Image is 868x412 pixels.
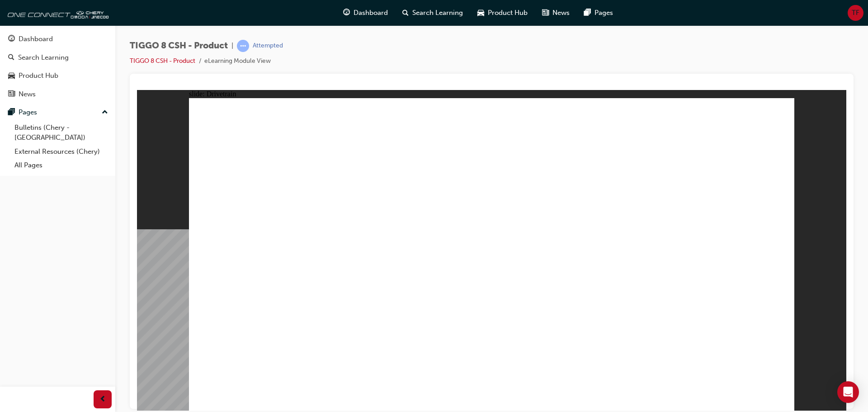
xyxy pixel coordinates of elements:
a: TIGGO 8 CSH - Product [130,57,195,65]
a: Product Hub [4,67,112,84]
a: news-iconNews [535,4,577,22]
span: prev-icon [99,394,106,405]
span: Dashboard [354,8,388,18]
a: Bulletins (Chery - [GEOGRAPHIC_DATA]) [11,121,112,145]
span: car-icon [8,72,15,80]
a: External Resources (Chery) [11,145,112,159]
a: car-iconProduct Hub [470,4,535,22]
button: Pages [4,104,112,121]
span: car-icon [477,7,484,19]
div: Attempted [253,42,283,50]
span: up-icon [102,107,108,118]
a: guage-iconDashboard [336,4,395,22]
a: search-iconSearch Learning [395,4,470,22]
span: Search Learning [412,8,463,18]
button: DashboardSearch LearningProduct HubNews [4,29,112,104]
span: News [552,8,570,18]
span: learningRecordVerb_ATTEMPT-icon [237,40,249,52]
span: search-icon [402,7,409,19]
span: news-icon [542,7,549,19]
li: eLearning Module View [204,56,271,66]
span: TIGGO 8 CSH - Product [130,41,228,51]
div: Dashboard [19,34,53,44]
div: Pages [19,107,37,118]
a: Dashboard [4,31,112,47]
span: guage-icon [8,35,15,43]
span: news-icon [8,90,15,99]
a: pages-iconPages [577,4,620,22]
span: TF [852,8,859,18]
span: pages-icon [8,109,15,117]
span: | [231,41,233,51]
img: oneconnect [5,4,108,22]
span: Pages [594,8,613,18]
div: Search Learning [18,52,69,63]
button: TF [848,5,863,21]
span: pages-icon [584,7,591,19]
div: News [19,89,36,99]
a: All Pages [11,158,112,172]
a: News [4,86,112,103]
span: search-icon [8,54,14,62]
div: Open Intercom Messenger [837,381,859,403]
span: guage-icon [343,7,350,19]
span: Product Hub [488,8,528,18]
a: Search Learning [4,49,112,66]
div: Product Hub [19,71,58,81]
